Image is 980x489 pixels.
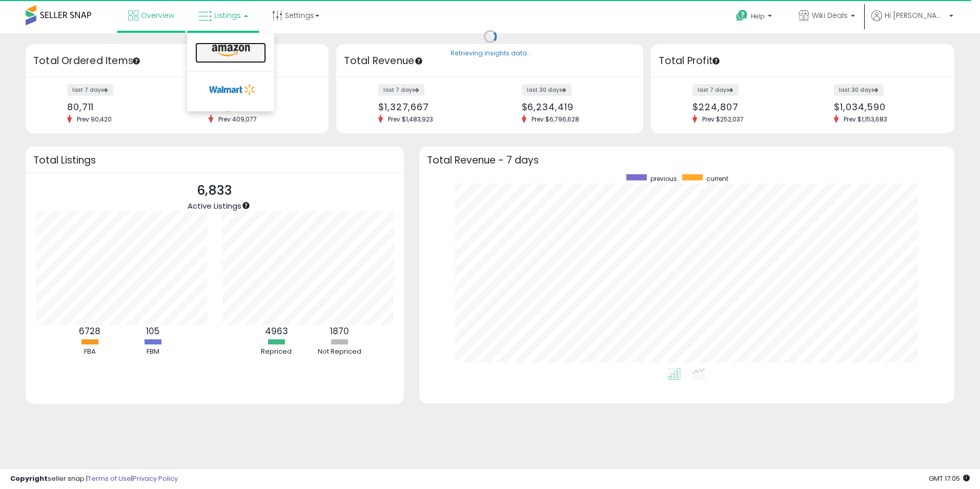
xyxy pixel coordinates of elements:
[344,54,636,68] h3: Total Revenue
[72,115,117,124] span: Prev: 90,420
[839,115,892,124] span: Prev: $1,153,683
[265,325,288,337] b: 4963
[751,12,765,21] span: Help
[692,101,795,112] div: $224,807
[526,115,584,124] span: Prev: $6,796,628
[706,174,728,183] span: current
[188,200,241,211] span: Active Listings
[67,101,170,112] div: 80,711
[79,325,100,337] b: 6728
[214,10,241,21] span: Listings
[885,10,946,21] span: Hi [PERSON_NAME]
[241,201,251,210] div: Tooltip anchor
[711,56,721,66] div: Tooltip anchor
[67,84,113,96] label: last 7 days
[414,56,423,66] div: Tooltip anchor
[309,347,370,357] div: Not Repriced
[692,84,739,96] label: last 7 days
[330,325,349,337] b: 1870
[213,115,262,124] span: Prev: 409,077
[834,84,884,96] label: last 30 days
[122,347,183,357] div: FBM
[378,101,482,112] div: $1,327,667
[132,56,141,66] div: Tooltip anchor
[736,9,748,22] i: Get Help
[522,84,571,96] label: last 30 days
[522,101,626,112] div: $6,234,419
[451,49,530,58] div: Retrieving insights data..
[246,347,307,357] div: Repriced
[650,174,677,183] span: previous
[146,325,159,337] b: 105
[697,115,749,124] span: Prev: $252,037
[834,101,936,112] div: $1,034,590
[33,54,321,68] h3: Total Ordered Items
[427,156,947,164] h3: Total Revenue - 7 days
[383,115,438,124] span: Prev: $1,483,923
[59,347,120,357] div: FBA
[188,181,241,200] p: 6,833
[812,10,848,21] span: Wiki Deals
[378,84,424,96] label: last 7 days
[728,2,782,33] a: Help
[141,10,174,21] span: Overview
[659,54,946,68] h3: Total Profit
[209,101,311,112] div: 374,166
[33,156,396,164] h3: Total Listings
[871,10,953,33] a: Hi [PERSON_NAME]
